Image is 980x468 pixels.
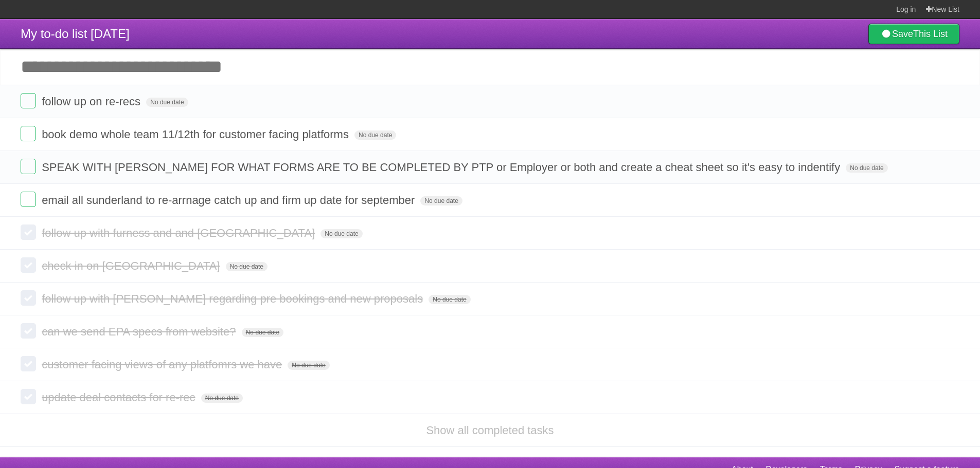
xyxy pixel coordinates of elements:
[42,161,843,174] span: SPEAK WITH [PERSON_NAME] FOR WHAT FORMS ARE TO BE COMPLETED BY PTP or Employer or both and create...
[21,93,36,108] label: Done
[420,196,462,205] span: No due date
[21,224,36,240] label: Done
[42,391,198,404] span: update deal contacts for re-rec
[42,358,284,371] span: customer facing views of any platfomrs we have
[42,259,222,272] span: check in on [GEOGRAPHIC_DATA]
[426,424,554,437] a: Show all completed tasks
[354,130,396,140] span: No due date
[320,229,362,238] span: No due date
[21,356,36,371] label: Done
[42,292,425,305] span: follow up with [PERSON_NAME] regarding pre bookings and new proposals
[226,262,268,271] span: No due date
[21,159,36,174] label: Done
[42,128,351,141] span: book demo whole team 11/12th for customer facing platforms
[288,361,329,370] span: No due date
[21,323,36,339] label: Done
[21,27,130,41] span: My to-do list [DATE]
[42,95,143,108] span: follow up on re-recs
[913,29,948,39] b: This List
[21,257,36,273] label: Done
[21,389,36,404] label: Done
[21,290,36,306] label: Done
[42,227,317,239] span: follow up with furness and and [GEOGRAPHIC_DATA]
[429,295,470,304] span: No due date
[846,163,887,173] span: No due date
[146,98,188,107] span: No due date
[42,194,417,207] span: email all sunderland to re-arrnage catch up and firm up date for september
[21,126,36,141] label: Done
[242,328,283,337] span: No due date
[42,325,238,338] span: can we send EPA specs from website?
[201,394,243,403] span: No due date
[21,192,36,207] label: Done
[868,24,959,44] a: SaveThis List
